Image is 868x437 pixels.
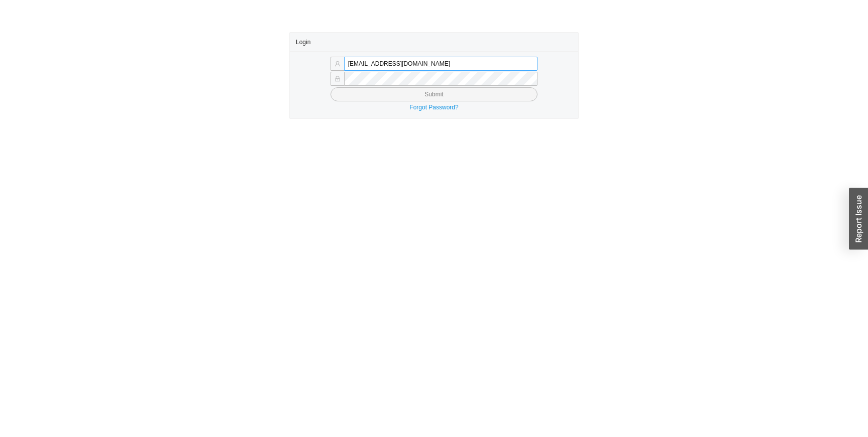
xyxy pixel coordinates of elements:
a: Forgot Password? [409,104,458,111]
div: Login [296,33,572,51]
button: Submit [331,87,537,101]
span: lock [335,76,341,82]
span: user [335,61,341,67]
input: Email [344,57,537,71]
